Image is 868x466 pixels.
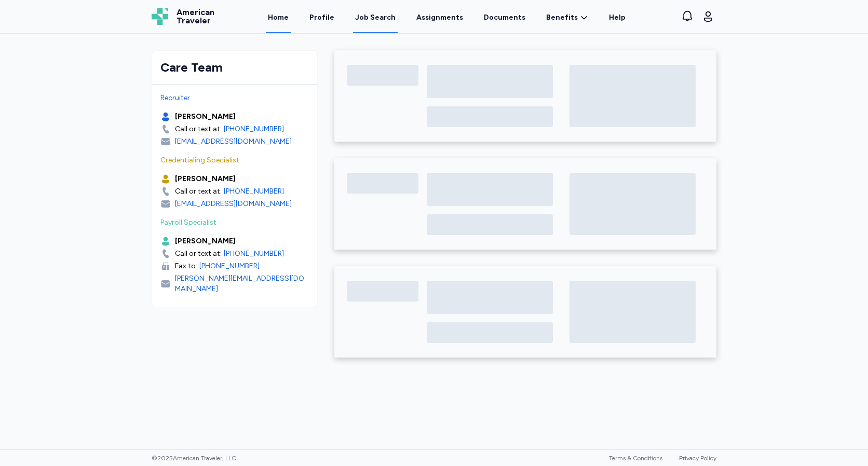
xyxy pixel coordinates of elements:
[224,249,284,259] a: [PHONE_NUMBER]
[175,124,222,134] div: Call or text at:
[609,455,662,462] a: Terms & Conditions
[546,12,588,23] a: Benefits
[199,261,260,271] a: [PHONE_NUMBER]
[160,93,309,103] div: Recruiter
[353,1,398,33] a: Job Search
[175,199,292,209] div: [EMAIL_ADDRESS][DOMAIN_NAME]
[266,1,291,33] a: Home
[175,249,222,259] div: Call or text at:
[175,136,292,147] div: [EMAIL_ADDRESS][DOMAIN_NAME]
[160,217,309,228] div: Payroll Specialist
[175,236,236,246] div: [PERSON_NAME]
[175,273,309,294] div: [PERSON_NAME][EMAIL_ADDRESS][DOMAIN_NAME]
[679,455,716,462] a: Privacy Policy
[546,12,578,23] span: Benefits
[160,155,309,166] div: Credentialing Specialist
[224,186,284,197] a: [PHONE_NUMBER]
[152,8,168,25] img: Logo
[355,12,396,23] div: Job Search
[175,174,236,184] div: [PERSON_NAME]
[175,186,222,197] div: Call or text at:
[177,8,214,25] span: American Traveler
[224,124,284,134] a: [PHONE_NUMBER]
[175,112,236,122] div: [PERSON_NAME]
[175,261,197,271] div: Fax to:
[160,59,309,76] div: Care Team
[152,454,236,462] span: © 2025 American Traveler, LLC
